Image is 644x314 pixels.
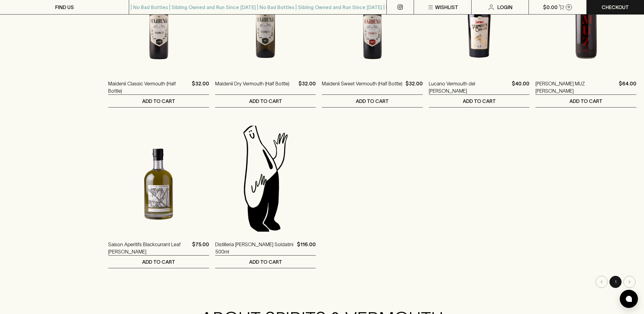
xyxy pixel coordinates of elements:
[215,256,316,268] button: ADD TO CART
[435,4,458,11] p: Wishlist
[322,80,402,94] a: Maidenii Sweet Vermouth (Half Bottle)
[108,256,209,268] button: ADD TO CART
[108,241,190,255] a: Saison Aperitifs Blackcurrant Leaf [PERSON_NAME]
[626,296,632,302] img: bubble-icon
[297,241,316,255] p: $116.00
[215,95,316,107] button: ADD TO CART
[619,80,636,94] p: $64.00
[356,98,389,105] p: ADD TO CART
[108,95,209,107] button: ADD TO CART
[536,95,636,107] button: ADD TO CART
[429,80,510,94] a: Lucano Vermouth del [PERSON_NAME]
[249,98,282,105] p: ADD TO CART
[55,4,74,11] p: FIND US
[497,4,512,11] p: Login
[569,98,602,105] p: ADD TO CART
[602,4,629,11] p: Checkout
[215,126,316,232] img: Blackhearts & Sparrows Man
[463,98,496,105] p: ADD TO CART
[512,80,529,94] p: $40.00
[192,241,209,255] p: $75.00
[429,95,530,107] button: ADD TO CART
[142,258,175,266] p: ADD TO CART
[249,258,282,266] p: ADD TO CART
[299,80,316,94] p: $32.00
[543,4,558,11] p: $0.00
[405,80,423,94] p: $32.00
[192,80,209,94] p: $32.00
[108,80,189,94] a: Maidenii Classic Vermouth (Half Bottle)
[108,276,636,288] nav: pagination navigation
[142,98,175,105] p: ADD TO CART
[536,80,616,94] a: [PERSON_NAME] MUZ [PERSON_NAME]
[322,95,423,107] button: ADD TO CART
[568,5,570,9] p: 0
[215,241,295,255] a: Distilleria [PERSON_NAME] Soldatini 500ml
[108,126,209,232] img: Saison Aperitifs Blackcurrant Leaf Amaro
[215,80,289,94] a: Maidenii Dry Vermouth (Half Bottle)
[609,276,622,288] button: page 1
